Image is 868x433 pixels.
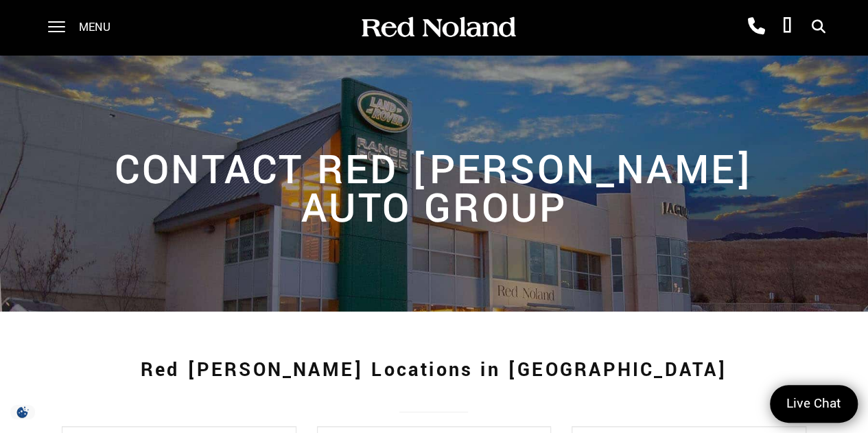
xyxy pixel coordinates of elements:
[779,395,848,413] span: Live Chat
[359,16,517,40] img: Red Noland Auto Group
[62,343,807,398] h1: Red [PERSON_NAME] Locations in [GEOGRAPHIC_DATA]
[7,405,38,419] section: Click to Open Cookie Consent Modal
[54,138,814,229] h2: Contact Red [PERSON_NAME] Auto Group
[7,405,38,419] img: Opt-Out Icon
[770,385,858,423] a: Live Chat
